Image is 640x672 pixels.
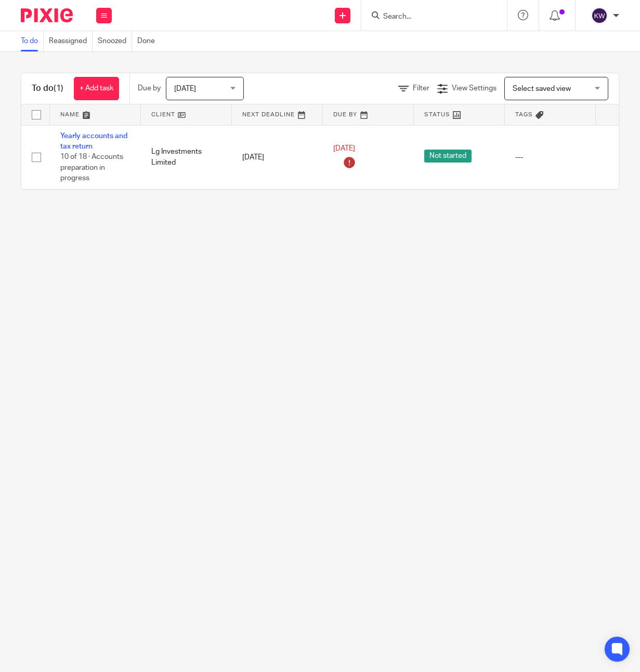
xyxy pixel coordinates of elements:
img: Pixie [21,8,73,22]
h1: To do [32,83,63,94]
span: 10 of 18 · Accounts preparation in progress [60,153,123,182]
span: Not started [424,150,472,163]
a: Reassigned [49,31,93,51]
span: [DATE] [174,85,196,92]
span: View Settings [452,85,497,92]
input: Search [382,12,476,22]
img: svg%3E [591,7,608,24]
a: To do [21,31,44,51]
span: [DATE] [333,145,355,153]
span: Filter [413,85,429,92]
p: Due by [138,83,161,93]
a: Done [137,31,160,51]
a: Yearly accounts and tax return [60,132,127,150]
span: Select saved view [513,85,571,92]
a: + Add task [74,77,119,100]
div: --- [515,152,585,163]
td: [DATE] [232,125,323,189]
td: Lg Investments Limited [141,125,232,189]
span: Tags [515,112,533,117]
span: (1) [54,84,63,92]
a: Snoozed [98,31,132,51]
